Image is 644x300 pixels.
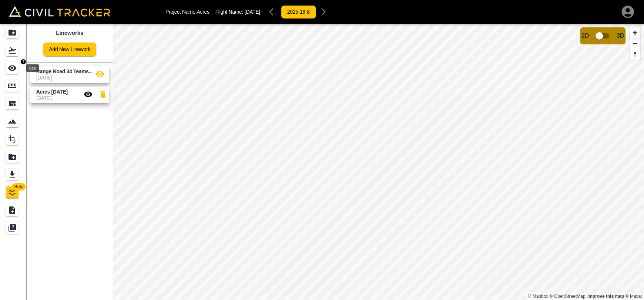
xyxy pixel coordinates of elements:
span: [DATE] [245,9,260,15]
button: 2025-16-8 [281,5,316,19]
span: 3D [617,33,624,39]
a: OpenStreetMap [550,294,586,299]
canvas: Map [113,24,644,300]
img: Civil Tracker [9,6,110,16]
div: See [26,64,39,72]
button: Zoom out [630,38,640,49]
p: Project Name: Acres [165,9,209,15]
a: Mapbox [528,294,548,299]
a: Maxar [625,294,642,299]
button: Reset bearing to north [630,49,640,60]
button: Zoom in [630,27,640,38]
p: Flight Name: [215,9,260,15]
a: Map feedback [587,294,624,299]
span: 2D [581,33,589,39]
